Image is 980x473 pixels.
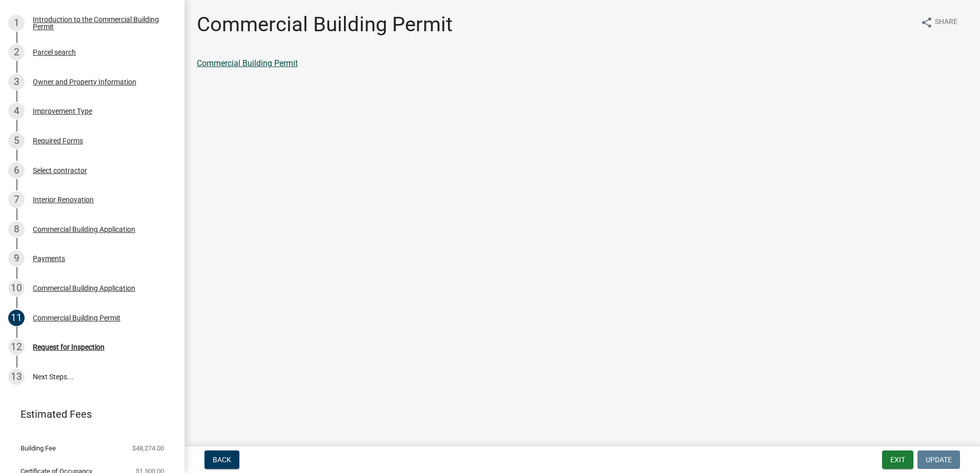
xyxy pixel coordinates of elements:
span: Back [213,456,231,464]
h1: Commercial Building Permit [197,12,453,37]
span: Update [926,456,952,464]
div: Owner and Property Information [33,78,136,85]
div: 13 [8,369,25,385]
div: 12 [8,339,25,355]
div: Select contractor [33,167,87,174]
i: share [921,16,933,29]
button: shareShare [912,12,966,32]
div: Parcel search [33,49,76,56]
div: 2 [8,44,25,60]
div: Introduction to the Commercial Building Permit [33,16,168,30]
span: $48,274.00 [132,445,164,451]
div: 8 [8,221,25,238]
div: 4 [8,103,25,119]
a: Estimated Fees [8,404,168,424]
div: 9 [8,250,25,267]
div: 3 [8,74,25,90]
button: Update [917,450,960,469]
a: Commercial Building Permit [197,58,298,68]
div: Commercial Building Application [33,226,135,233]
div: Request for Inspection [33,343,105,351]
div: Commercial Building Application [33,285,135,292]
div: 11 [8,310,25,326]
div: Commercial Building Permit [33,314,120,321]
span: Building Fee [21,445,56,451]
span: Share [935,16,957,29]
div: Interior Renovation [33,196,94,203]
div: Payments [33,255,65,262]
div: Required Forms [33,137,83,144]
div: 5 [8,133,25,149]
button: Exit [882,450,913,469]
div: 1 [8,15,25,31]
div: 7 [8,191,25,208]
div: 6 [8,162,25,179]
div: 10 [8,280,25,296]
button: Back [205,450,239,469]
div: Improvement Type [33,107,92,115]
